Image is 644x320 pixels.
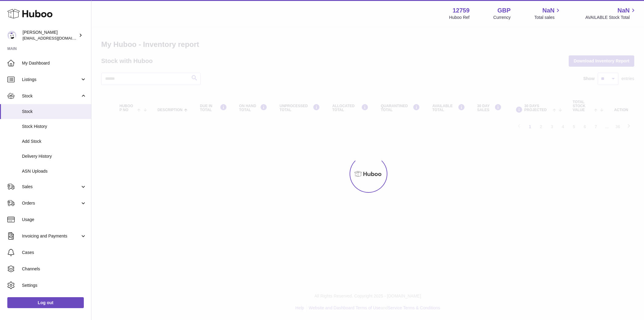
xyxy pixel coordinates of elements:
span: Invoicing and Payments [22,233,80,239]
span: Total sales [534,15,561,20]
div: Huboo Ref [449,15,470,20]
div: [PERSON_NAME] [23,30,77,41]
span: Cases [22,250,87,255]
a: NaN Total sales [534,6,561,20]
span: NaN [617,6,630,15]
span: Orders [22,200,80,206]
span: Stock [22,109,87,114]
span: My Dashboard [22,60,87,66]
strong: GBP [497,6,511,15]
span: NaN [542,6,554,15]
a: Log out [7,297,84,308]
span: Stock History [22,124,87,129]
span: ASN Uploads [22,168,87,174]
span: Usage [22,217,87,223]
strong: 12759 [453,6,470,15]
span: AVAILABLE Stock Total [585,15,637,20]
img: sofiapanwar@unndr.com [7,31,16,40]
span: Add Stock [22,139,87,144]
span: Stock [22,93,80,99]
span: Sales [22,184,80,190]
span: Listings [22,77,80,83]
span: Channels [22,266,87,272]
span: [EMAIL_ADDRESS][DOMAIN_NAME] [23,36,90,40]
span: Settings [22,283,87,288]
a: NaN AVAILABLE Stock Total [585,6,637,20]
div: Currency [493,15,511,20]
span: Delivery History [22,153,87,159]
